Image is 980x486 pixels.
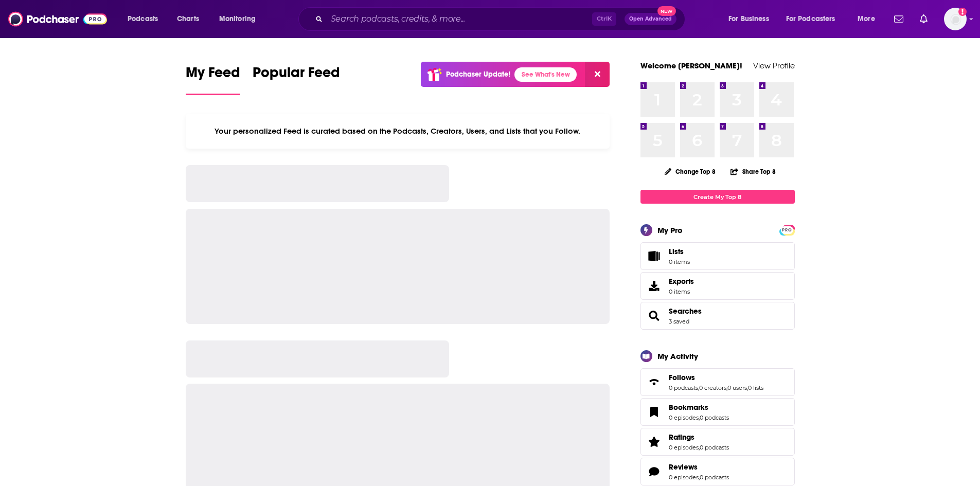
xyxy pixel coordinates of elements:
a: 0 podcasts [700,444,729,451]
button: open menu [779,11,850,27]
a: 0 episodes [669,474,699,481]
button: open menu [120,11,171,27]
a: 0 lists [748,384,763,391]
span: , [699,474,700,481]
span: Popular Feed [253,64,340,87]
span: Logged in as WesBurdett [944,8,967,30]
a: My Feed [186,64,240,95]
span: Monitoring [219,12,256,26]
span: Follows [669,373,695,382]
img: Podchaser - Follow, Share and Rate Podcasts [8,9,107,29]
span: Follows [640,368,795,396]
span: Lists [669,247,690,256]
a: Follows [644,375,665,389]
a: 0 podcasts [700,474,729,481]
a: Show notifications dropdown [916,10,932,28]
span: Charts [177,12,199,26]
a: 0 creators [699,384,726,391]
span: 0 items [669,258,690,265]
a: 0 users [727,384,747,391]
span: For Podcasters [786,12,835,26]
a: Follows [669,373,763,382]
a: Bookmarks [644,405,665,419]
a: Searches [669,307,702,316]
span: My Feed [186,64,240,87]
span: More [858,12,875,26]
button: open menu [721,11,782,27]
span: Lists [644,249,665,263]
div: Your personalized Feed is curated based on the Podcasts, Creators, Users, and Lists that you Follow. [186,114,610,149]
span: 0 items [669,288,694,295]
a: See What's New [514,67,577,82]
a: 0 podcasts [669,384,698,391]
a: Create My Top 8 [640,190,795,204]
span: , [726,384,727,391]
span: Bookmarks [640,398,795,426]
div: Search podcasts, credits, & more... [308,7,695,31]
a: Lists [640,242,795,270]
div: My Pro [657,225,683,235]
a: Popular Feed [253,64,340,95]
span: PRO [781,226,793,234]
a: 3 saved [669,318,689,325]
span: , [699,414,700,421]
a: Reviews [669,462,729,472]
span: Searches [640,302,795,330]
a: 0 episodes [669,444,699,451]
p: Podchaser Update! [446,70,510,79]
a: PRO [781,226,793,233]
a: Charts [170,11,205,27]
span: Ctrl K [592,12,616,26]
a: 0 episodes [669,414,699,421]
button: open menu [850,11,888,27]
span: Reviews [640,458,795,485]
a: View Profile [753,61,795,70]
span: Bookmarks [669,403,708,412]
a: Reviews [644,464,665,479]
span: Reviews [669,462,698,472]
img: User Profile [944,8,967,30]
span: Podcasts [128,12,158,26]
span: Exports [669,277,694,286]
a: Ratings [669,433,729,442]
span: , [699,444,700,451]
span: New [657,6,676,16]
input: Search podcasts, credits, & more... [327,11,592,27]
a: Ratings [644,435,665,449]
button: Show profile menu [944,8,967,30]
button: Change Top 8 [658,165,722,178]
span: Ratings [640,428,795,456]
a: Searches [644,309,665,323]
span: , [747,384,748,391]
svg: Add a profile image [958,8,967,16]
a: Bookmarks [669,403,729,412]
a: Welcome [PERSON_NAME]! [640,61,742,70]
span: For Business [728,12,769,26]
button: Open AdvancedNew [625,13,676,25]
a: Show notifications dropdown [890,10,907,28]
span: Ratings [669,433,694,442]
span: Open Advanced [629,16,672,22]
a: 0 podcasts [700,414,729,421]
div: My Activity [657,351,698,361]
a: Exports [640,272,795,300]
span: , [698,384,699,391]
button: Share Top 8 [730,161,776,182]
span: Lists [669,247,684,256]
span: Exports [644,279,665,293]
button: open menu [212,11,269,27]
